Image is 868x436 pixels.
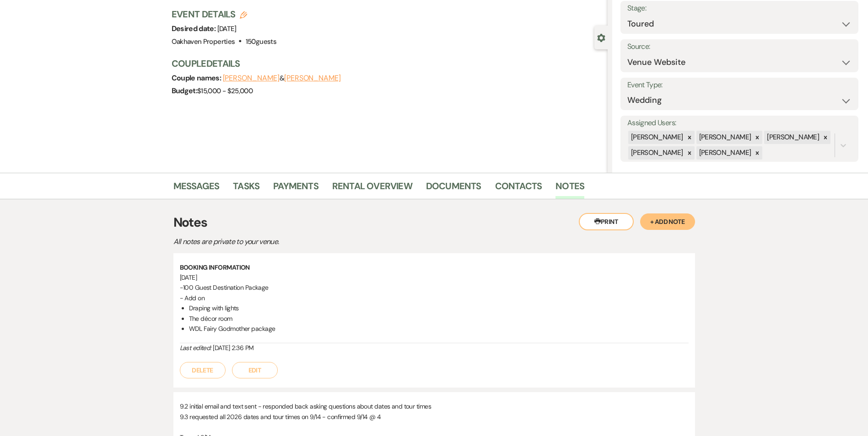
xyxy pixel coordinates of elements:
div: [PERSON_NAME] [764,131,820,144]
button: + Add Note [640,213,695,230]
p: 9.2 initial email and text sent - responded back asking questions about dates and tour times [180,401,689,411]
a: Contacts [495,179,542,199]
div: [PERSON_NAME] [696,146,753,160]
div: [PERSON_NAME] [628,131,685,144]
button: Close lead details [597,33,605,42]
label: Assigned Users: [627,117,852,130]
span: [DATE] [217,24,237,33]
div: [DATE] 2:36 PM [180,343,689,353]
strong: BOOKING INFORMATION [180,263,250,271]
button: Delete [180,362,226,378]
div: [PERSON_NAME] [696,131,753,144]
span: - Add on [180,294,205,302]
span: Draping with lights [189,304,239,312]
a: Rental Overview [332,179,412,199]
div: [PERSON_NAME] [628,146,685,160]
label: Stage: [627,2,852,15]
a: Tasks [233,179,259,199]
span: Desired date: [172,24,217,33]
span: [DATE] [180,273,197,282]
span: WDL Fairy Godmother package [189,324,275,333]
button: Edit [232,362,278,378]
button: [PERSON_NAME] [284,74,341,82]
span: Couple names: [172,73,223,83]
a: Notes [555,179,584,199]
h3: Event Details [172,8,276,21]
span: Oakhaven Properties [172,37,235,46]
p: All notes are private to your venue. [173,236,494,248]
span: Budget: [172,86,198,96]
h3: Couple Details [172,57,598,70]
a: Payments [273,179,318,199]
span: $15,000 - $25,000 [197,86,253,96]
span: The décor room [189,314,232,323]
button: [PERSON_NAME] [223,74,280,82]
a: Messages [173,179,220,199]
span: -100 Guest Destination Package [180,283,269,292]
label: Source: [627,40,852,53]
label: Event Type: [627,79,852,92]
h3: Notes [173,213,695,232]
i: Last edited: [180,344,211,352]
a: Documents [426,179,481,199]
p: 9.3 requested all 2026 dates and tour times on 9/14 - confirmed 9/14 @ 4 [180,412,689,422]
span: & [223,74,341,83]
span: 150 guests [246,37,276,46]
button: Print [579,213,634,230]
